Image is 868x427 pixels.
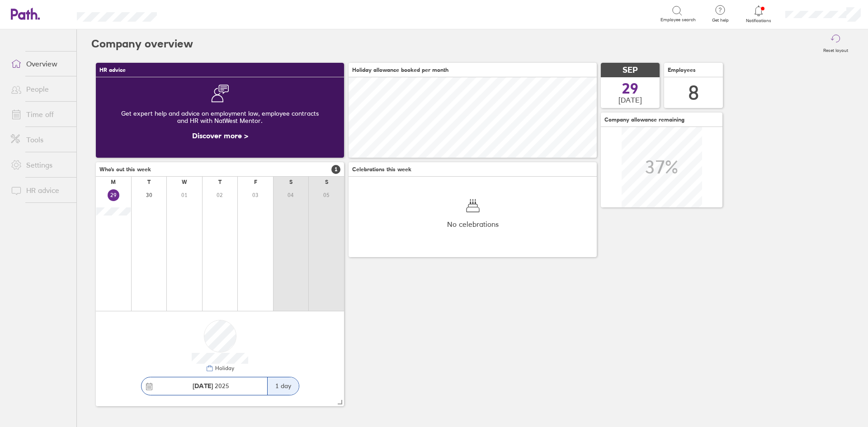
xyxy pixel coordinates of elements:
span: No celebrations [447,220,499,228]
div: F [254,179,257,185]
button: Reset layout [818,29,854,58]
a: HR advice [4,181,76,199]
div: S [289,179,292,185]
a: People [4,80,76,98]
span: [DATE] [618,96,642,104]
div: S [325,179,328,185]
h2: Company overview [91,29,193,58]
span: Employees [668,67,696,73]
strong: [DATE] [193,382,213,390]
label: Reset layout [818,45,854,53]
a: Tools [4,131,76,149]
div: W [182,179,187,185]
span: 29 [622,81,638,96]
span: Holiday allowance booked per month [352,67,448,73]
a: Settings [4,156,76,174]
a: Notifications [744,5,774,23]
span: Employee search [660,17,696,23]
a: Overview [4,55,76,73]
span: Company allowance remaining [604,117,684,123]
span: Who's out this week [99,166,151,173]
span: HR advice [99,67,126,73]
span: 1 [331,165,340,174]
span: 2025 [193,382,229,389]
div: Holiday [213,365,234,371]
span: SEP [623,66,638,75]
div: 8 [688,81,699,104]
span: Notifications [744,18,774,23]
div: T [147,179,151,185]
div: M [111,179,116,185]
div: 1 day [267,377,299,395]
div: Get expert help and advice on employment law, employee contracts and HR with NatWest Mentor. [103,103,337,131]
span: Get help [706,18,735,23]
span: Celebrations this week [352,166,411,173]
a: Time off [4,105,76,123]
a: Discover more > [192,131,248,140]
div: Search [181,9,204,18]
div: T [218,179,222,185]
